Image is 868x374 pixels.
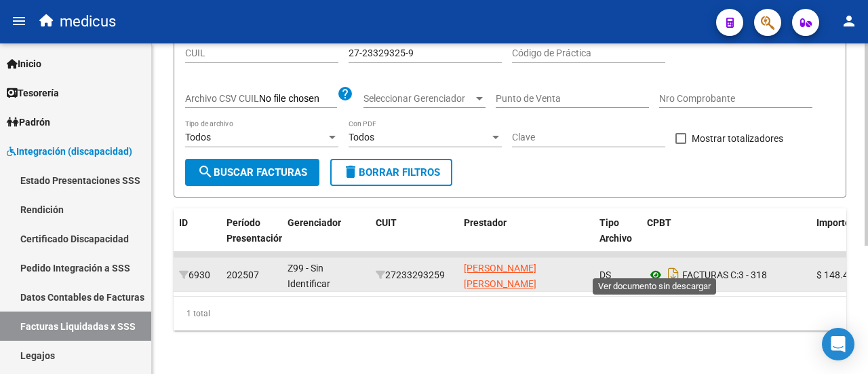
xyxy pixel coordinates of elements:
span: Inicio [7,56,41,71]
button: Buscar Facturas [185,159,319,186]
i: Descargar documento [665,264,682,286]
datatable-header-cell: Prestador [458,208,594,268]
datatable-header-cell: Gerenciador [282,208,370,268]
span: Borrar Filtros [342,166,440,179]
div: Open Intercom Messenger [822,328,854,360]
span: Buscar Facturas [197,166,307,179]
span: Mostrar totalizadores [692,130,783,147]
datatable-header-cell: CPBT [642,208,811,268]
span: DS [599,269,611,280]
span: Z99 - Sin Identificar [288,263,330,289]
datatable-header-cell: Período Presentación [221,208,282,268]
span: Prestador [464,217,507,228]
span: ID [179,217,188,228]
div: 6930 [179,267,216,283]
span: Período Presentación [226,217,284,244]
span: Padrón [7,115,50,130]
input: Archivo CSV CUIL [259,93,337,105]
div: 27233293259 [376,267,453,283]
span: medicus [60,7,116,37]
span: FACTURAS C: [682,269,738,280]
div: 1 total [174,297,846,331]
datatable-header-cell: CUIT [370,208,458,268]
span: Todos [349,132,374,143]
mat-icon: person [841,13,857,29]
span: Seleccionar Gerenciador [363,93,473,105]
datatable-header-cell: ID [174,208,221,268]
span: Gerenciador [288,217,341,228]
span: Archivo CSV CUIL [185,93,259,104]
span: 202507 [226,269,259,280]
mat-icon: menu [11,13,27,29]
mat-icon: help [337,86,353,102]
mat-icon: search [197,164,214,180]
button: Borrar Filtros [330,159,452,186]
span: CUIT [376,217,397,228]
span: Tesorería [7,86,59,100]
datatable-header-cell: Tipo Archivo [594,208,642,268]
span: Tipo Archivo [599,217,632,244]
span: Integración (discapacidad) [7,144,132,159]
span: CPBT [647,217,671,228]
span: [PERSON_NAME] [PERSON_NAME] [464,263,536,289]
div: 3 - 318 [647,264,806,286]
span: Todos [185,132,211,143]
mat-icon: delete [342,164,359,180]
